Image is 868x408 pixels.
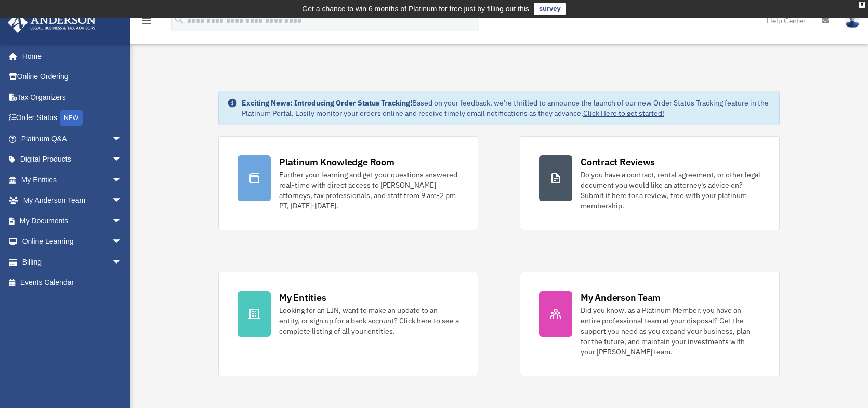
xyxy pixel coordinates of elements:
[859,2,865,8] div: close
[279,155,394,168] div: Platinum Knowledge Room
[112,252,133,273] span: arrow_drop_down
[140,18,153,27] a: menu
[845,13,860,28] img: User Pic
[218,136,478,230] a: Platinum Knowledge Room Further your learning and get your questions answered real-time with dire...
[60,110,83,126] div: NEW
[279,305,459,336] div: Looking for an EIN, want to make an update to an entity, or sign up for a bank account? Click her...
[112,169,133,191] span: arrow_drop_down
[581,155,655,168] div: Contract Reviews
[5,12,99,33] img: Anderson Advisors Platinum Portal
[112,128,133,150] span: arrow_drop_down
[242,98,771,119] div: Based on your feedback, we're thrilled to announce the launch of our new Order Status Tracking fe...
[7,87,138,108] a: Tax Organizers
[7,128,138,149] a: Platinum Q&Aarrow_drop_down
[581,305,760,357] div: Did you know, as a Platinum Member, you have an entire professional team at your disposal? Get th...
[7,108,138,129] a: Order StatusNEW
[581,169,760,211] div: Do you have a contract, rental agreement, or other legal document you would like an attorney's ad...
[174,14,185,25] i: search
[279,169,459,211] div: Further your learning and get your questions answered real-time with direct access to [PERSON_NAM...
[7,210,138,231] a: My Documentsarrow_drop_down
[583,109,664,118] a: Click Here to get started!
[218,272,478,376] a: My Entities Looking for an EIN, want to make an update to an entity, or sign up for a bank accoun...
[534,3,566,15] a: survey
[7,169,138,190] a: My Entitiesarrow_drop_down
[7,46,133,67] a: Home
[7,190,138,211] a: My Anderson Teamarrow_drop_down
[140,15,153,27] i: menu
[112,190,133,212] span: arrow_drop_down
[112,210,133,232] span: arrow_drop_down
[7,149,138,170] a: Digital Productsarrow_drop_down
[7,67,138,87] a: Online Ordering
[7,231,138,252] a: Online Learningarrow_drop_down
[581,291,661,304] div: My Anderson Team
[7,272,138,293] a: Events Calendar
[279,291,326,304] div: My Entities
[112,231,133,253] span: arrow_drop_down
[7,252,138,272] a: Billingarrow_drop_down
[242,98,412,108] strong: Exciting News: Introducing Order Status Tracking!
[302,3,529,15] div: Get a chance to win 6 months of Platinum for free just by filling out this
[520,272,780,376] a: My Anderson Team Did you know, as a Platinum Member, you have an entire professional team at your...
[112,149,133,170] span: arrow_drop_down
[520,136,780,230] a: Contract Reviews Do you have a contract, rental agreement, or other legal document you would like...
